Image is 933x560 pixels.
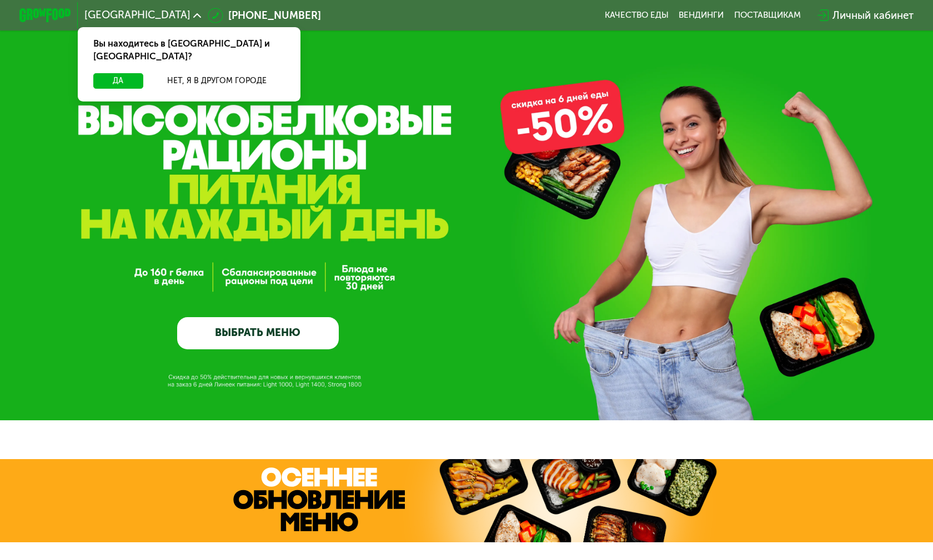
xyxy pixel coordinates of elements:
button: Да [93,73,143,89]
span: [GEOGRAPHIC_DATA] [84,10,190,21]
a: Вендинги [679,10,724,21]
button: Нет, я в другом городе [148,73,285,89]
a: Качество еды [605,10,669,21]
a: [PHONE_NUMBER] [208,8,321,23]
div: Вы находитесь в [GEOGRAPHIC_DATA] и [GEOGRAPHIC_DATA]? [78,27,300,74]
div: поставщикам [734,10,801,21]
div: Личный кабинет [832,8,914,23]
a: ВЫБРАТЬ МЕНЮ [177,317,339,349]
